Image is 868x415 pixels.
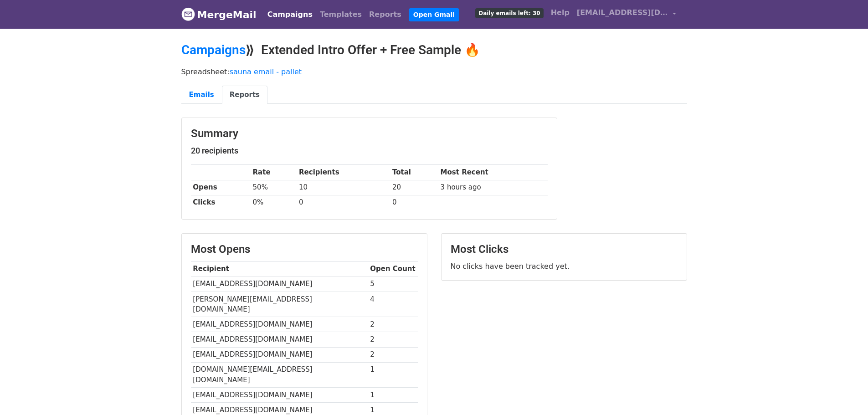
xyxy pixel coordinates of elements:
[191,362,368,388] td: [DOMAIN_NAME][EMAIL_ADDRESS][DOMAIN_NAME]
[191,277,368,292] td: [EMAIL_ADDRESS][DOMAIN_NAME]
[368,292,418,317] td: 4
[475,8,543,18] span: Daily emails left: 30
[438,180,548,195] td: 3 hours ago
[191,195,251,210] th: Clicks
[191,243,418,256] h3: Most Opens
[390,165,438,180] th: Total
[191,388,368,403] td: [EMAIL_ADDRESS][DOMAIN_NAME]
[438,165,548,180] th: Most Recent
[191,292,368,317] td: [PERSON_NAME][EMAIL_ADDRESS][DOMAIN_NAME]
[191,261,368,277] th: Recipient
[222,86,267,104] a: Reports
[191,146,548,156] h5: 20 recipients
[181,42,687,58] h2: ⟫ Extended Intro Offer + Free Sample 🔥
[368,277,418,292] td: 5
[451,261,678,271] p: No clicks have been tracked yet.
[577,7,668,18] span: [EMAIL_ADDRESS][DOMAIN_NAME]
[390,180,438,195] td: 20
[316,5,365,24] a: Templates
[368,347,418,362] td: 2
[472,4,547,22] a: Daily emails left: 30
[251,165,297,180] th: Rate
[297,195,390,210] td: 0
[181,7,195,21] img: MergeMail logo
[191,180,251,195] th: Opens
[547,4,573,22] a: Help
[451,243,678,256] h3: Most Clicks
[368,332,418,347] td: 2
[181,67,687,77] p: Spreadsheet:
[230,67,302,76] a: sauna email - pallet
[181,5,257,24] a: MergeMail
[191,127,548,140] h3: Summary
[573,4,680,25] a: [EMAIL_ADDRESS][DOMAIN_NAME]
[409,8,459,21] a: Open Gmail
[264,5,316,24] a: Campaigns
[191,317,368,332] td: [EMAIL_ADDRESS][DOMAIN_NAME]
[191,332,368,347] td: [EMAIL_ADDRESS][DOMAIN_NAME]
[368,362,418,388] td: 1
[297,180,390,195] td: 10
[181,86,222,104] a: Emails
[251,180,297,195] td: 50%
[181,42,246,57] a: Campaigns
[390,195,438,210] td: 0
[368,261,418,277] th: Open Count
[251,195,297,210] td: 0%
[191,347,368,362] td: [EMAIL_ADDRESS][DOMAIN_NAME]
[297,165,390,180] th: Recipients
[368,388,418,403] td: 1
[365,5,405,24] a: Reports
[368,317,418,332] td: 2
